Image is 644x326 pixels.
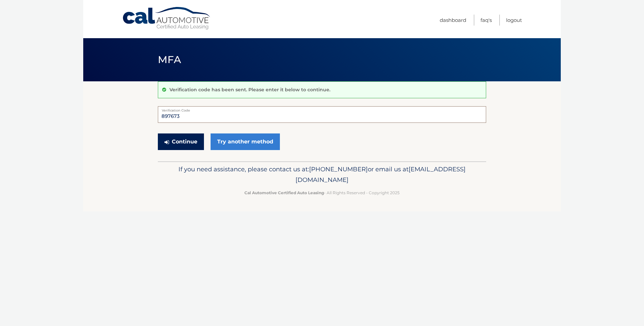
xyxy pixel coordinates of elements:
[158,106,486,123] input: Verification Code
[481,15,492,26] a: FAQ's
[158,106,486,112] label: Verification Code
[440,15,466,26] a: Dashboard
[211,133,280,150] a: Try another method
[162,164,482,185] p: If you need assistance, please contact us at: or email us at
[244,190,324,195] strong: Cal Automotive Certified Auto Leasing
[169,87,330,93] p: Verification code has been sent. Please enter it below to continue.
[158,133,204,150] button: Continue
[506,15,522,26] a: Logout
[295,165,466,184] span: [EMAIL_ADDRESS][DOMAIN_NAME]
[122,7,212,30] a: Cal Automotive
[309,165,368,173] span: [PHONE_NUMBER]
[158,53,181,66] span: MFA
[162,189,482,196] p: - All Rights Reserved - Copyright 2025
